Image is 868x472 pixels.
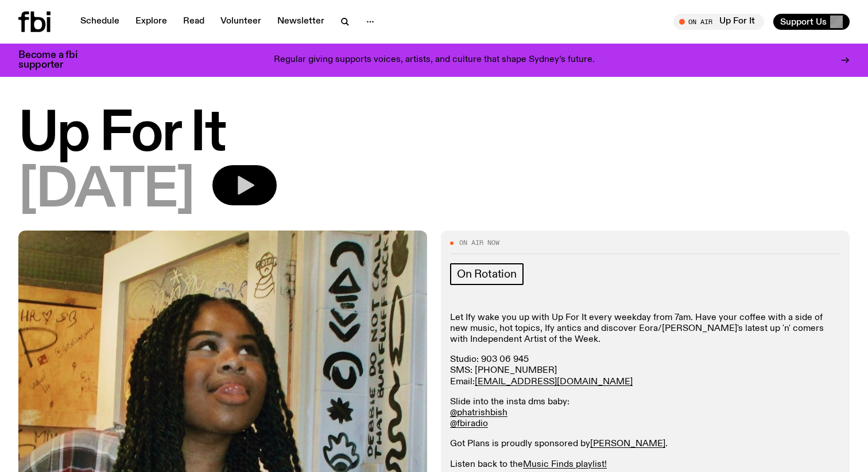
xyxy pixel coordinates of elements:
p: Let Ify wake you up with Up For It every weekday from 7am. Have your coffee with a side of new mu... [450,313,840,346]
h1: Up For It [18,109,850,161]
p: Regular giving supports voices, artists, and culture that shape Sydney’s future. [274,55,595,65]
p: Listen back to the [450,459,840,470]
a: Explore [129,14,174,30]
p: Got Plans is proudly sponsored by . [450,439,840,450]
span: Support Us [780,17,827,27]
span: [DATE] [18,165,194,217]
p: Slide into the insta dms baby: [450,397,840,430]
a: Schedule [73,14,126,30]
a: @fbiradio [450,419,488,428]
a: On Rotation [450,263,524,285]
h3: Become a fbi supporter [18,50,92,70]
a: Volunteer [214,14,268,30]
a: Music Finds playlist! [523,460,607,469]
a: [PERSON_NAME] [590,439,665,448]
span: On Air Now [459,240,499,246]
a: @phatrishbish [450,408,507,418]
a: Newsletter [270,14,331,30]
a: Read [176,14,211,30]
span: On Rotation [457,268,517,280]
p: Studio: 903 06 945 SMS: [PHONE_NUMBER] Email: [450,354,840,388]
button: Support Us [773,14,850,30]
a: [EMAIL_ADDRESS][DOMAIN_NAME] [475,377,633,387]
button: On AirUp For It [673,14,764,30]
